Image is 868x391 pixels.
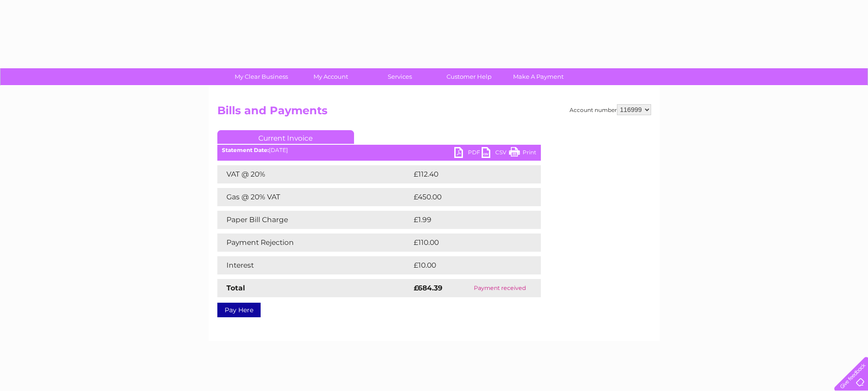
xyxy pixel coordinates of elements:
td: £450.00 [411,188,525,206]
a: Print [509,147,536,160]
td: £110.00 [411,234,524,252]
td: Gas @ 20% VAT [217,188,411,206]
a: Current Invoice [217,130,354,144]
td: VAT @ 20% [217,165,411,183]
td: Interest [217,256,411,274]
b: Statement Date: [222,147,269,153]
a: Pay Here [217,303,261,317]
a: Customer Help [431,68,507,85]
a: PDF [454,147,482,160]
td: £10.00 [411,256,522,274]
td: Paper Bill Charge [217,211,411,229]
a: Services [362,68,437,85]
td: £112.40 [411,165,524,183]
div: Account number [570,104,651,115]
h2: Bills and Payments [217,104,651,122]
a: My Clear Business [224,68,299,85]
a: CSV [482,147,509,160]
td: £1.99 [411,211,519,229]
td: Payment received [459,279,541,297]
strong: £684.39 [414,284,442,292]
div: [DATE] [217,147,541,153]
a: My Account [293,68,368,85]
td: Payment Rejection [217,234,411,252]
a: Make A Payment [501,68,576,85]
strong: Total [226,284,245,292]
